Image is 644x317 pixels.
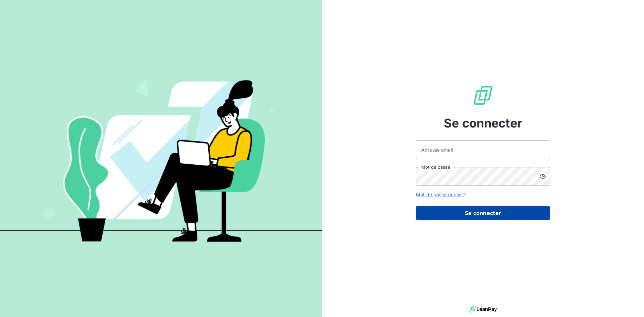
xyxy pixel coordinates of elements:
[416,192,465,197] a: Mot de passe oublié ?
[444,114,522,132] span: Se connecter
[472,85,494,106] img: Logo LeanPay
[416,206,550,220] button: Se connecter
[416,140,550,159] input: placeholder
[469,304,497,314] img: logo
